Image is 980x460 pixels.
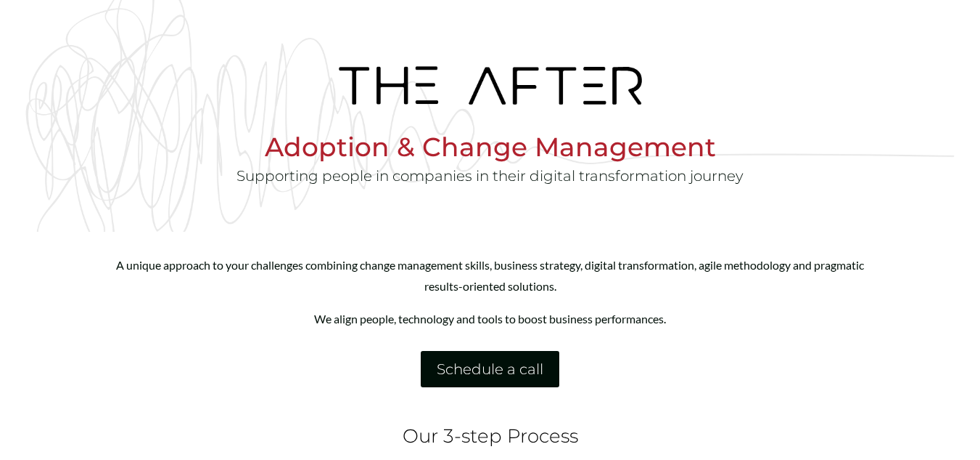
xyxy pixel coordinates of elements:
h2: Our 3-step Process [99,427,882,453]
span: Supporting people in companies in their digital transformation journey [236,167,744,185]
p: A unique approach to your challenges combining change management skills, business strategy, digit... [99,255,882,309]
p: We align people, technology and tools to boost business performances. [99,309,882,330]
h1: Adoption & Change Management [99,134,882,167]
a: Schedule a call [421,351,559,387]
